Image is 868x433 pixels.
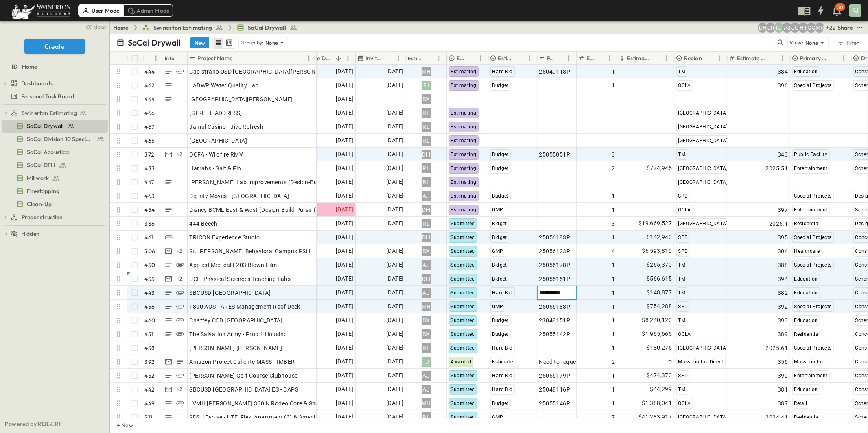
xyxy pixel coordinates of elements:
a: Dashboards [11,78,106,89]
button: kanban view [224,38,234,48]
span: 388 [778,261,788,269]
button: Sort [334,54,343,63]
a: Home [113,24,129,32]
span: [DATE] [336,246,353,256]
span: Jamul Casino - Jive Refresh [190,123,264,131]
span: SoCal Drywall [248,24,286,32]
span: [DATE] [386,260,404,270]
img: 6c363589ada0b36f064d841b69d3a419a338230e66bb0a533688fa5cc3e9e735.png [10,2,72,19]
span: [DATE] [386,136,404,145]
span: [DATE] [336,122,353,131]
a: Clean-Up [2,198,106,210]
span: Healthcare [794,248,820,254]
span: Swinerton Estimating [153,24,212,32]
span: 343 [778,150,788,159]
span: [DATE] [386,122,404,131]
span: 444 Beech [190,220,218,228]
span: [GEOGRAPHIC_DATA] [190,137,247,145]
button: Sort [425,54,434,63]
div: Jorge Garcia (jorgarcia@swinerton.com) [790,23,800,33]
span: Preconstruction [22,213,63,221]
button: close [82,21,108,33]
span: Special Projects [794,262,832,268]
button: Sort [234,54,243,63]
span: 304 [778,247,788,255]
span: $774,945 [647,163,672,173]
span: 1 [612,233,615,242]
div: AJ [422,288,431,298]
span: 1 [612,81,615,89]
span: $566,615 [647,274,672,283]
span: Hard Bid [492,69,513,74]
span: $142,940 [647,233,672,242]
span: [GEOGRAPHIC_DATA][PERSON_NAME] [190,95,293,103]
p: 465 [145,137,155,145]
span: 25056193P [539,233,571,242]
span: [DATE] [336,163,353,173]
span: [DATE] [386,302,404,311]
div: + 2 [175,274,185,284]
span: SoCal DFH [27,161,55,169]
a: Personal Task Board [2,91,106,102]
p: 447 [145,178,154,186]
span: [DATE] [386,67,404,76]
button: Menu [778,53,787,63]
span: Submitted [451,235,475,240]
div: DH [422,274,431,284]
span: [DATE] [336,94,353,104]
span: Special Projects [794,193,832,199]
button: Sort [596,54,605,63]
div: SoCal Division 10 Specialtiestest [2,133,108,146]
p: 467 [145,123,155,131]
div: Daryll Hayward (daryll.hayward@swinerton.com) [758,23,767,33]
span: 25056188P [539,302,571,311]
span: 394 [778,275,788,283]
div: table view [212,37,235,49]
div: Estimator [406,52,447,65]
span: [STREET_ADDRESS] [190,109,242,117]
span: [DATE] [336,205,353,214]
span: Residential [794,221,820,226]
span: SPD [678,248,688,254]
span: 25056178P [539,261,571,269]
span: [DATE] [336,219,353,228]
span: Budget [492,165,509,171]
span: 2025.51 [766,164,788,172]
p: 464 [145,95,155,103]
span: [GEOGRAPHIC_DATA] [678,124,728,130]
button: New [190,37,209,48]
span: UCI - Physical Sciences Teaching Labs [190,275,291,283]
span: [GEOGRAPHIC_DATA] [678,221,728,226]
div: Preconstructiontest [2,211,108,224]
div: Info [165,47,175,70]
span: Bidget [492,221,507,226]
span: Special Projects [794,83,832,88]
span: [PERSON_NAME] Lab Improvements (Design-Build) [190,178,326,186]
span: TM [678,290,686,296]
button: Menu [476,53,485,63]
span: Submitted [451,276,475,282]
span: OCLA [678,207,691,213]
p: Estimate Amount [627,54,651,62]
div: Joshua Russell (joshua.russell@swinerton.com) [766,23,776,33]
span: [DATE] [386,81,404,90]
button: Sort [769,54,778,63]
span: Budget [492,193,509,199]
p: 466 [145,109,155,117]
span: Capistrano USD [GEOGRAPHIC_DATA][PERSON_NAME] [190,67,337,76]
span: Disney BCML East & West (Design-Build Pursuit) [190,206,318,214]
button: Menu [343,53,353,63]
span: $754,288 [647,302,672,311]
span: [DATE] [336,191,353,200]
span: 382 [778,289,788,297]
span: [GEOGRAPHIC_DATA] [678,165,728,171]
span: 1 [612,261,615,269]
span: [DATE] [336,81,353,90]
div: Swinerton Estimatingtest [2,107,108,120]
p: Primary Market [800,54,828,62]
span: 25049118P [539,67,571,76]
span: Submitted [451,290,475,296]
div: Firestoppingtest [2,185,108,198]
span: 1 [612,206,615,214]
button: Filter [833,37,861,48]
